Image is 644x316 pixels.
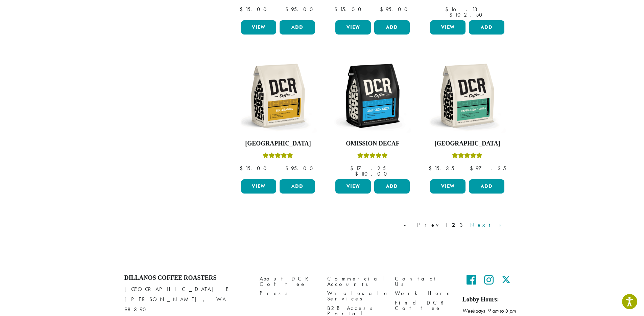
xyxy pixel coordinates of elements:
[392,165,395,172] span: –
[380,6,411,13] bdi: 95.00
[335,20,371,35] a: View
[458,221,467,229] a: 3
[374,179,410,194] button: Add
[327,274,385,289] a: Commercial Accounts
[334,57,411,177] a: Omission DecafRated 4.33 out of 5
[350,165,356,172] span: $
[280,179,315,194] button: Add
[241,20,277,35] a: View
[240,165,270,172] bdi: 15.00
[469,179,504,194] button: Add
[428,57,506,177] a: [GEOGRAPHIC_DATA]Rated 5.00 out of 5
[276,165,279,172] span: –
[334,57,411,135] img: DCR-12oz-Omission-Decaf-scaled.png
[428,140,506,148] h4: [GEOGRAPHIC_DATA]
[445,6,480,13] bdi: 16.13
[285,6,291,13] span: $
[276,6,279,13] span: –
[470,165,476,172] span: $
[260,274,317,289] a: About DCR Coffee
[374,20,410,35] button: Add
[285,6,316,13] bdi: 95.00
[371,6,374,13] span: –
[462,307,516,314] em: Weekdays 9 am to 5 pm
[395,289,452,298] a: Work Here
[350,165,386,172] bdi: 17.25
[429,165,434,172] span: $
[335,179,371,194] a: View
[443,221,449,229] a: 1
[395,274,452,289] a: Contact Us
[240,6,270,13] bdi: 15.00
[124,274,249,282] h4: Dillanos Coffee Roasters
[462,296,520,303] h5: Lobby Hours:
[355,170,361,177] span: $
[260,289,317,298] a: Press
[395,298,452,313] a: Find DCR Coffee
[239,57,317,177] a: [GEOGRAPHIC_DATA]Rated 5.00 out of 5
[451,221,456,229] a: 2
[429,165,454,172] bdi: 15.35
[461,165,463,172] span: –
[241,179,277,194] a: View
[239,57,317,135] img: DCR-12oz-Nicaragua-Stock-scaled.png
[240,6,245,13] span: $
[334,6,340,13] span: $
[380,6,386,13] span: $
[355,170,390,177] bdi: 110.00
[263,152,293,162] div: Rated 5.00 out of 5
[449,11,455,18] span: $
[445,6,451,13] span: $
[334,6,364,13] bdi: 15.00
[430,179,466,194] a: View
[327,289,385,303] a: Wholesale Services
[357,152,388,162] div: Rated 4.33 out of 5
[240,165,245,172] span: $
[469,20,504,35] button: Add
[280,20,315,35] button: Add
[403,221,441,229] a: « Prev
[452,152,482,162] div: Rated 5.00 out of 5
[430,20,466,35] a: View
[239,140,317,148] h4: [GEOGRAPHIC_DATA]
[334,140,411,148] h4: Omission Decaf
[285,165,291,172] span: $
[469,221,508,229] a: Next »
[470,165,506,172] bdi: 97.35
[449,11,485,18] bdi: 102.50
[486,6,489,13] span: –
[285,165,316,172] bdi: 95.00
[428,57,506,135] img: DCR-12oz-Papua-New-Guinea-Stock-scaled.png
